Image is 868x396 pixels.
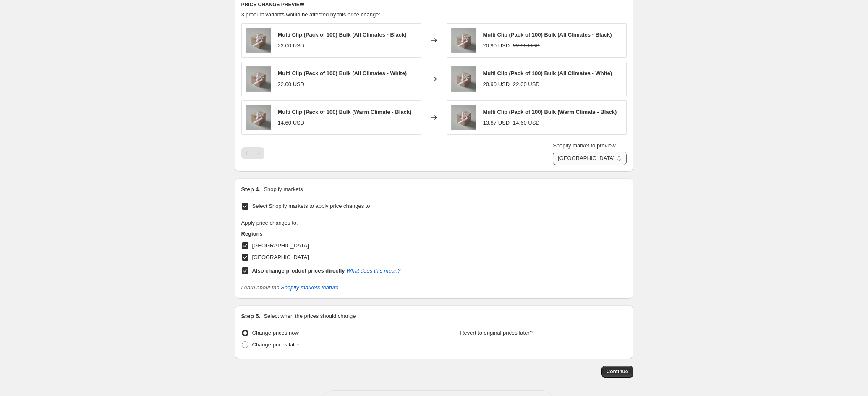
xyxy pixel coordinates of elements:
img: Multi-Clip-Bulk_80x.png [246,28,271,53]
span: Apply price changes to: [241,220,298,226]
img: Multi-Clip-Bulk_80x.png [246,105,271,130]
span: Shopify market to preview [553,142,616,149]
span: Continue [607,368,628,375]
img: Multi-Clip-Bulk_80x.png [246,66,271,92]
p: Select when the prices should change [264,312,356,320]
h6: PRICE CHANGE PREVIEW [241,1,627,8]
span: Multi Clip (Pack of 100) Bulk (All Climates - White) [278,70,407,76]
button: Continue [601,366,633,378]
strike: 14.60 USD [513,119,540,127]
span: Change prices later [252,341,300,348]
p: Shopify markets [264,185,303,194]
h2: Step 4. [241,185,261,194]
strike: 22.00 USD [513,42,540,50]
span: Select Shopify markets to apply price changes to [252,203,370,209]
h3: Regions [241,230,401,238]
div: 22.00 USD [278,42,305,50]
nav: Pagination [241,147,264,159]
span: Multi Clip (Pack of 100) Bulk (All Climates - Black) [483,31,612,38]
span: Revert to original prices later? [460,330,533,336]
div: 13.87 USD [483,119,510,127]
div: 20.90 USD [483,80,510,89]
span: Multi Clip (Pack of 100) Bulk (All Climates - Black) [278,31,407,38]
span: Change prices now [252,330,299,336]
i: Learn about the [241,284,339,291]
strike: 22.00 USD [513,80,540,89]
span: [GEOGRAPHIC_DATA] [252,242,309,249]
span: Multi Clip (Pack of 100) Bulk (Warm Climate - Black) [483,109,617,115]
b: Also change product prices directly [252,267,345,274]
span: Multi Clip (Pack of 100) Bulk (Warm Climate - Black) [278,109,412,115]
a: Shopify markets feature [281,284,338,291]
span: [GEOGRAPHIC_DATA] [252,254,309,260]
a: What does this mean? [346,267,400,274]
img: Multi-Clip-Bulk_80x.png [451,28,476,53]
div: 14.60 USD [278,119,305,127]
img: Multi-Clip-Bulk_80x.png [451,105,476,130]
h2: Step 5. [241,312,261,320]
img: Multi-Clip-Bulk_80x.png [451,66,476,92]
div: 20.90 USD [483,42,510,50]
span: Multi Clip (Pack of 100) Bulk (All Climates - White) [483,70,612,76]
span: 3 product variants would be affected by this price change: [241,11,380,18]
div: 22.00 USD [278,80,305,89]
